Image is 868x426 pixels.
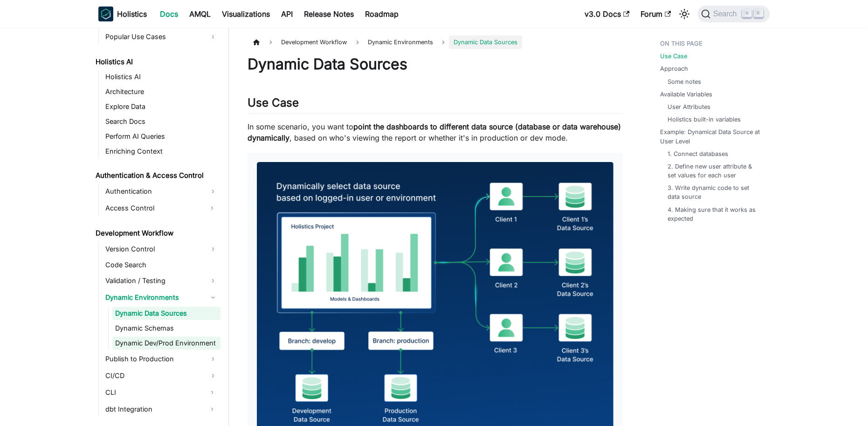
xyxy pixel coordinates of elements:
a: Search Docs [103,115,220,128]
a: Authentication & Access Control [93,169,220,182]
a: Dynamic Environments [103,290,220,305]
span: Search [710,10,743,18]
img: Holistics [98,7,113,21]
a: 4. Making sure that it works as expected [668,205,760,223]
kbd: K [754,9,763,18]
button: Expand sidebar category 'CLI' [204,385,220,400]
a: Explore Data [103,100,220,113]
a: Roadmap [359,7,404,21]
span: Development Workflow [276,35,351,49]
a: Use Case [660,52,687,61]
a: 1. Connect databases [668,149,728,158]
strong: point the dashboards to different data source (database or data warehouse) dynamically [248,122,621,142]
nav: Docs sidebar [89,28,229,426]
a: 3. Write dynamic code to set data source [668,183,760,201]
a: Version Control [103,242,220,257]
button: Expand sidebar category 'dbt Integration' [204,402,220,417]
a: Validation / Testing [103,273,220,288]
span: Dynamic Data Sources [449,35,522,49]
span: Dynamic Environments [363,35,438,49]
a: Visualizations [216,7,276,21]
a: Holistics built-in variables [668,115,741,124]
button: Search (Command+K) [697,6,770,22]
a: AMQL [184,7,216,21]
a: Some notes [668,77,701,86]
kbd: ⌘ [742,9,751,18]
a: Authentication [103,184,220,199]
a: dbt Integration [103,402,204,417]
nav: Breadcrumbs [248,35,623,49]
a: Approach [660,64,688,73]
a: Forum [635,7,676,21]
a: Available Variables [660,90,712,99]
a: Release Notes [298,7,359,21]
a: Holistics AI [103,70,220,83]
b: Holistics [117,8,147,20]
a: Architecture [103,85,220,98]
a: Holistics AI [93,55,220,68]
button: Expand sidebar category 'Access Control' [204,201,220,216]
a: Access Control [103,201,204,216]
p: In some scenario, you want to , based on who's viewing the report or whether it's in production o... [248,121,623,143]
a: Dynamic Data Sources [112,307,220,320]
a: v3.0 Docs [579,7,635,21]
a: API [276,7,298,21]
h1: Dynamic Data Sources [248,55,623,74]
a: Dynamic Dev/Prod Environment [112,337,220,350]
a: Perform AI Queries [103,130,220,143]
a: CLI [103,385,204,400]
a: HolisticsHolistics [98,7,147,21]
a: CI/CD [103,368,220,383]
a: Popular Use Cases [103,29,220,44]
a: Docs [154,7,184,21]
a: User Attributes [668,102,710,111]
a: 2. Define new user attribute & set values for each user [668,162,760,180]
button: Switch between dark and light mode (currently light mode) [677,7,692,21]
a: Code Search [103,258,220,271]
a: Home page [248,35,265,49]
h2: Use Case [248,96,623,114]
a: Example: Dynamical Data Source at User Level [660,128,764,145]
a: Enriching Context [103,145,220,158]
a: Dynamic Schemas [112,322,220,335]
a: Development Workflow [93,227,220,240]
a: Publish to Production [103,352,220,366]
